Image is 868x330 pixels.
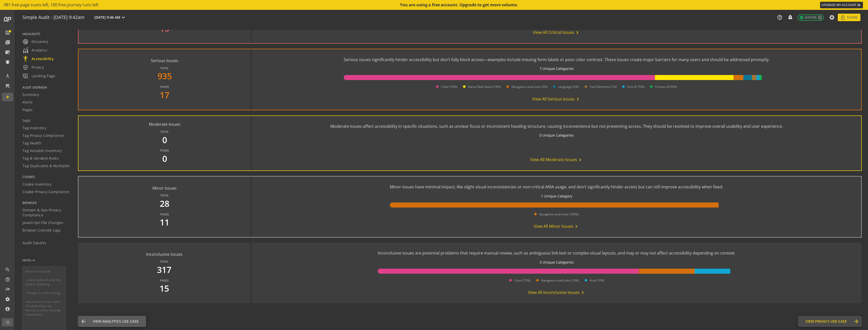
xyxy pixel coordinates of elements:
div: pages [149,148,180,153]
mat-icon: mark_email_read [5,50,10,55]
mat-icon: keyboard_arrow_up [31,258,36,263]
mat-icon: radar [22,39,29,45]
span: Summary [22,92,39,97]
span: Language (2%) [558,85,579,89]
mat-icon: list_alt [5,30,10,35]
span: Accessibility [22,56,54,62]
span: View All Inconclusive Issues [528,290,586,296]
div: 935 [151,70,178,82]
span: Cookie Privacy Compliance [22,189,69,194]
span: Domain & Geo Privacy Compliance [22,208,72,218]
span: View All Serious Issues [532,96,581,102]
span: Aria (10%) [590,278,604,283]
span: BROWSER [22,201,72,205]
div: Serious issues significantly hinder accessibility but don’t fully block access—examples include m... [344,57,770,63]
div: 11 [152,216,177,229]
div: 0 [149,153,180,165]
span: Analytics [22,47,47,53]
mat-icon: add [5,94,10,99]
button: NOTES [22,254,36,266]
span: Tag Duplicates & Multiples [22,163,70,168]
mat-icon: important_devices [22,73,29,79]
mat-icon: help_outline [777,15,782,20]
div: pages [151,85,178,89]
span: [DATE] 9:46 AM [94,15,120,20]
mat-icon: arrow_back [80,318,87,324]
mat-icon: settings [5,297,10,302]
span: Pages [22,107,33,112]
span: Frames (0.53%) [655,85,677,89]
span: AUDIT OVERVIEW [22,85,72,90]
span: View All Critical Issues [533,30,580,36]
span: Color (74%) [441,85,457,89]
mat-icon: construction [5,83,10,88]
div: total [149,130,180,134]
div: total [152,193,177,197]
div: total [151,66,178,70]
span: View All Moderate Issues [530,157,583,163]
div: 7 Unique Categories [539,66,574,71]
div: Moderate Issues [149,121,180,127]
span: JavaScript File Changes [22,220,63,225]
span: Alerts [22,100,33,105]
span: Share [847,13,858,22]
mat-icon: ios_share [840,15,845,20]
span: View Privacy Use-Case [805,319,847,324]
div: Serious Issues [151,58,178,64]
div: 317 [146,264,182,276]
span: Name Rule Value (19%) [468,85,501,89]
mat-icon: verified_user [22,64,29,70]
div: Minor Issues [152,185,177,191]
span: 981 free page scans left, 100 free journey runs left [4,2,98,8]
span: Navigation and Links (2%) [511,85,548,89]
span: Text Elements (1%) [590,85,617,89]
div: Inconclusive Issues [146,251,182,257]
span: View All Minor Issues [534,223,579,230]
span: Color (74%) [514,278,531,283]
mat-icon: settings_accessibility [22,56,29,62]
mat-icon: chevron_right [577,157,583,163]
span: View Analytics Use-Case [93,319,139,324]
mat-icon: check_circle [799,15,804,20]
span: Audit Exports [22,240,46,245]
div: 0 [149,134,180,146]
div: pages [146,278,182,283]
mat-icon: notifications_active [5,60,10,65]
mat-icon: add_alert [788,14,793,19]
mat-icon: info_outline [818,15,822,20]
div: 3 Unique Categories [539,260,574,265]
span: HIGHLIGHTS [22,32,72,36]
button: View Analytics Use-Case [78,316,146,327]
div: 15 [146,282,182,295]
div: pages [152,212,177,216]
mat-icon: help_outline [5,277,10,282]
mat-icon: keyboard_double_arrow_right [856,3,861,8]
div: You are using a free account. Upgrade to get more volume. [400,2,519,8]
mat-icon: chevron_right [575,96,581,102]
span: Tag Health [22,141,41,146]
mat-icon: library_books [5,40,10,45]
mat-icon: chevron_right [573,223,579,230]
mat-icon: arrow_forward [853,318,859,324]
a: UPGRADE MY ACCOUNT [820,2,863,8]
h1: Simple Audit - 25 September 2025 | 9:42am [22,15,85,20]
span: Success [799,15,817,20]
div: Inconclusive issues are potential problems that require manual review, such as ambiguous link tex... [378,250,736,256]
span: Discovery [22,39,48,45]
mat-icon: expand_more [120,14,126,20]
span: Tag Variable Inventory [22,148,62,153]
span: COOKIES [22,175,72,179]
mat-icon: chevron_right [574,30,580,36]
div: 17 [151,89,178,101]
div: 0 Unique Categories [539,133,574,138]
div: 1 Unique Category [541,194,572,199]
span: Privacy [22,64,44,70]
mat-icon: search [5,267,10,272]
span: Landing Page [22,73,55,79]
mat-icon: account_circle [5,307,10,312]
mat-icon: multiline_chart [5,287,10,292]
span: Navigation and Links (16%) [541,278,579,283]
span: TAGS [22,119,72,123]
div: total [146,260,182,264]
mat-icon: chevron_right [580,290,586,296]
